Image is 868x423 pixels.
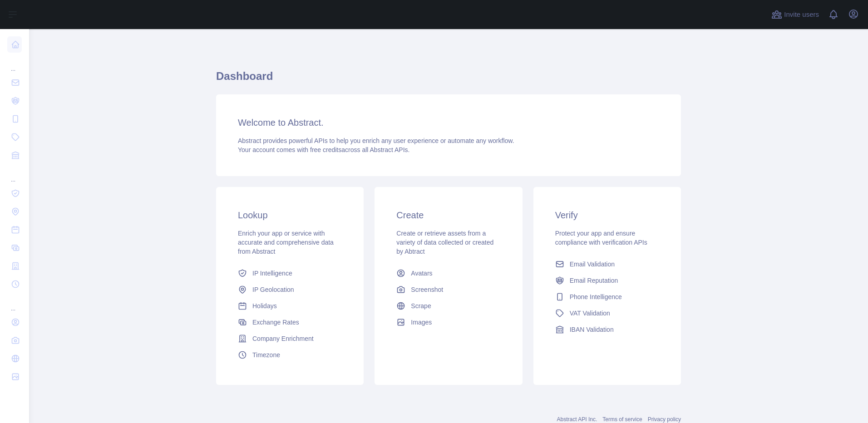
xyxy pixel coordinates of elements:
span: Scrape [411,301,431,310]
span: VAT Validation [570,309,610,318]
a: Images [393,314,504,330]
span: Email Reputation [570,276,618,285]
span: Protect your app and ensure compliance with verification APIs [555,230,647,246]
span: Your account comes with across all Abstract APIs. [238,146,409,153]
a: Abstract API Inc. [557,416,597,423]
span: Phone Intelligence [570,292,622,301]
span: Exchange Rates [252,318,299,327]
a: Phone Intelligence [552,289,663,305]
a: Terms of service [602,416,642,423]
h3: Welcome to Abstract. [238,116,659,129]
span: Email Validation [570,260,615,269]
a: Screenshot [393,281,504,298]
a: IBAN Validation [552,321,663,338]
span: Invite users [784,10,819,20]
h3: Create [396,209,500,221]
div: ... [7,165,22,183]
a: Holidays [234,298,345,314]
span: Abstract provides powerful APIs to help you enrich any user experience or automate any workflow. [238,137,514,144]
button: Invite users [769,7,821,22]
a: VAT Validation [552,305,663,321]
h3: Verify [555,209,659,221]
span: Enrich your app or service with accurate and comprehensive data from Abstract [238,230,334,255]
span: IP Intelligence [252,269,292,278]
a: IP Intelligence [234,265,345,281]
span: Holidays [252,301,277,310]
a: Exchange Rates [234,314,345,330]
a: Email Validation [552,256,663,272]
span: free credits [310,146,341,153]
a: Avatars [393,265,504,281]
span: Create or retrieve assets from a variety of data collected or created by Abtract [396,230,493,255]
span: Screenshot [411,285,443,294]
a: Timezone [234,347,345,363]
a: Privacy policy [648,416,681,423]
span: IP Geolocation [252,285,294,294]
a: Email Reputation [552,272,663,289]
a: Company Enrichment [234,330,345,347]
span: Timezone [252,350,280,359]
span: IBAN Validation [570,325,614,334]
h1: Dashboard [216,69,681,91]
a: IP Geolocation [234,281,345,298]
div: ... [7,294,22,312]
span: Avatars [411,269,432,278]
span: Company Enrichment [252,334,314,343]
div: ... [7,54,22,73]
a: Scrape [393,298,504,314]
span: Images [411,318,432,327]
h3: Lookup [238,209,342,221]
